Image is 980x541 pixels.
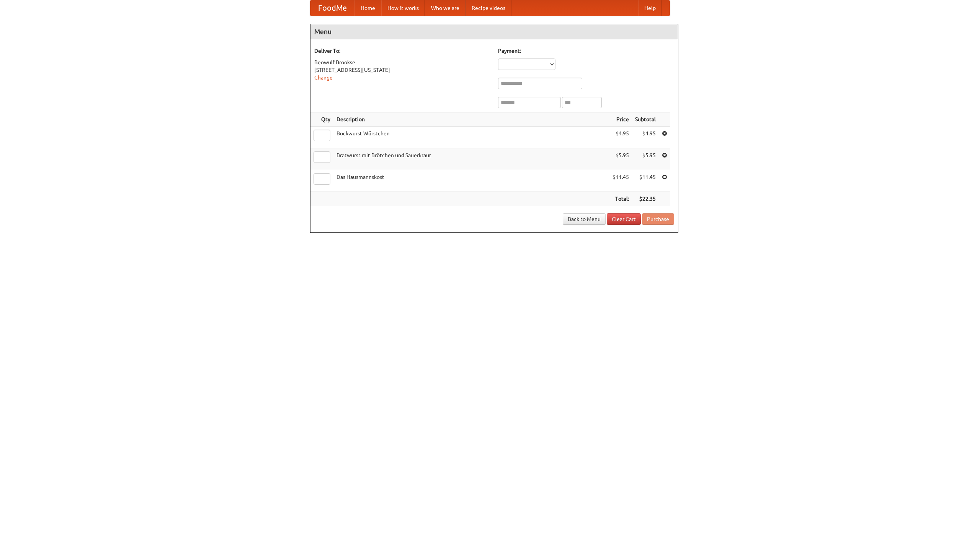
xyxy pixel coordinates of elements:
[333,127,609,148] td: Bockwurst Würstchen
[632,148,659,170] td: $5.95
[354,0,381,16] a: Home
[632,127,659,148] td: $4.95
[310,0,354,16] a: FoodMe
[609,112,632,127] th: Price
[609,127,632,148] td: $4.95
[632,192,659,206] th: $22.35
[381,0,425,16] a: How it works
[314,47,490,55] h5: Deliver To:
[333,112,609,127] th: Description
[632,112,659,127] th: Subtotal
[632,170,659,192] td: $11.45
[609,170,632,192] td: $11.45
[333,170,609,192] td: Das Hausmannskost
[425,0,465,16] a: Who we are
[310,112,333,127] th: Qty
[609,192,632,206] th: Total:
[314,58,490,66] div: Beowulf Brookse
[498,47,674,55] h5: Payment:
[642,213,674,225] button: Purchase
[609,148,632,170] td: $5.95
[310,24,678,39] h4: Menu
[314,75,333,81] a: Change
[563,213,606,225] a: Back to Menu
[333,148,609,170] td: Bratwurst mit Brötchen und Sauerkraut
[638,0,662,16] a: Help
[314,66,490,74] div: [STREET_ADDRESS][US_STATE]
[465,0,511,16] a: Recipe videos
[607,213,641,225] a: Clear Cart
